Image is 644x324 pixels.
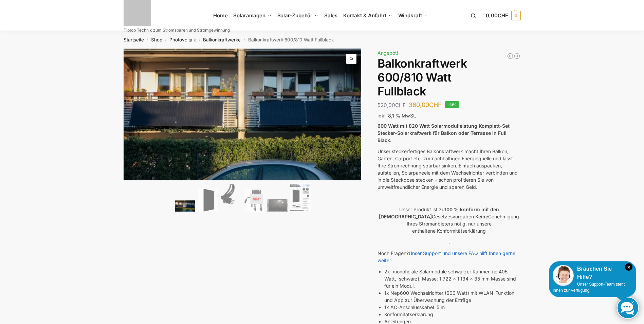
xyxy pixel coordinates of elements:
img: NEP 800 Drosselbar auf 600 Watt [244,189,264,212]
li: 1x Nep600 Wechselrichter (600 Watt) mit WLAN-Funktion und App zur Überwachung der Erträge [384,289,520,304]
div: Brauchen Sie Hilfe? [553,265,632,281]
span: Solar-Zubehör [277,12,313,19]
a: Unser Support und unsere FAQ hilft Ihnen gerne weiter [378,250,515,263]
span: -31% [445,101,459,108]
a: Solaranlagen [231,0,274,31]
img: Customer service [553,265,574,286]
img: TommaTech Vorderseite [198,188,218,212]
p: Noch Fragen? [378,250,520,264]
a: Balkonkraftwerk 405/600 Watt erweiterbar [514,53,520,59]
p: . [378,238,520,246]
span: / [144,37,151,43]
img: Anschlusskabel-3meter_schweizer-stecker [221,184,241,212]
span: / [162,37,169,43]
span: / [196,37,203,43]
strong: 100 % konform mit den [DEMOGRAPHIC_DATA] [379,206,499,219]
a: Startseite [124,37,144,42]
span: Angebot! [378,50,398,56]
li: Konformitätserklärung [384,311,520,318]
span: CHF [498,12,508,19]
a: Sales [321,0,340,31]
p: Unser steckerfertiges Balkonkraftwerk macht Ihren Balkon, Garten, Carport etc. zur nachhaltigen E... [378,148,520,191]
h1: Balkonkraftwerk 600/810 Watt Fullblack [378,57,520,98]
a: Shop [151,37,162,42]
span: / [241,37,248,43]
strong: Keine [475,214,488,219]
a: Kontakt & Anfahrt [340,0,395,31]
img: Balkonkraftwerk 600/810 Watt Fullblack – Bild 6 [290,183,311,212]
span: Windkraft [398,12,422,19]
span: inkl. 8,1 % MwSt. [378,113,416,119]
span: Sales [324,12,338,19]
a: Windkraft [395,0,431,31]
span: Solaranlagen [233,12,265,19]
li: 1x AC-Anschlusskabel 5 m [384,304,520,311]
a: 0,00CHF 0 [486,5,520,26]
i: Schließen [625,263,632,271]
li: 2x monoficiale Solarmodule schwarzer Rahmen (je 405 Watt, schwarz), Masse: 1.722 x 1.134 x 35 mm ... [384,268,520,289]
a: Balkonkraftwerk 445/600 Watt Bificial [507,53,514,59]
img: 2 Balkonkraftwerke [175,200,195,212]
a: Photovoltaik [169,37,196,42]
span: Kontakt & Anfahrt [343,12,386,19]
a: Balkonkraftwerke [203,37,241,42]
nav: Breadcrumb [111,31,533,49]
img: Balkonkraftwerk 600/810 Watt Fullblack 3 [361,49,600,321]
a: Solar-Zubehör [274,0,321,31]
span: 0 [511,11,521,20]
span: Unser Support-Team steht Ihnen zur Verfügung [553,282,625,293]
img: Balkonkraftwerk 600/810 Watt Fullblack 1 [124,49,362,180]
strong: 600 Watt mit 820 Watt Solarmodulleistung Komplett-Set Stecker-Solarkraftwerk für Balkon oder Terr... [378,123,510,143]
bdi: 360,00 [409,101,442,108]
span: 0,00 [486,12,508,19]
span: CHF [395,102,406,108]
bdi: 520,00 [378,102,406,108]
span: CHF [429,101,442,108]
img: Balkonkraftwerk 600/810 Watt Fullblack – Bild 5 [267,199,288,212]
p: Tiptop Technik zum Stromsparen und Stromgewinnung [124,28,230,32]
p: Unser Produkt ist zu Gesetzesvorgaben. Genehmigung Ihres Stromanbieters nötig, nur unsere enthalt... [378,206,520,234]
